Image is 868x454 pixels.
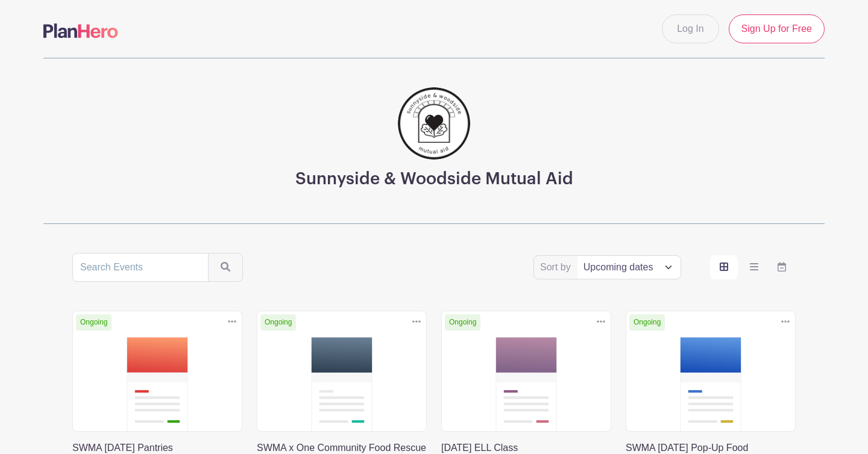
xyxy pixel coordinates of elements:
h3: Sunnyside & Woodside Mutual Aid [295,169,573,190]
a: Sign Up for Free [729,14,825,43]
a: Log In [662,14,719,43]
label: Sort by [540,260,574,275]
img: 256.png [398,87,470,160]
img: logo-507f7623f17ff9eddc593b1ce0a138ce2505c220e1c5a4e2b4648c50719b7d32.svg [43,23,118,38]
input: Search Events [72,253,209,282]
div: order and view [710,255,796,279]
